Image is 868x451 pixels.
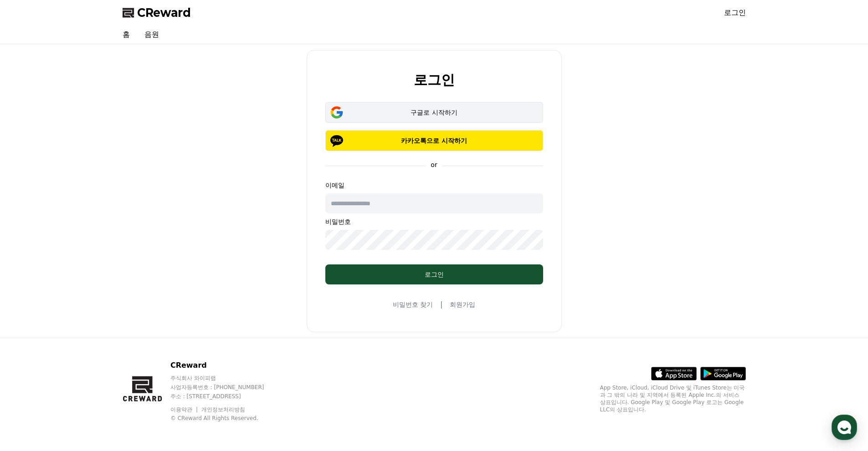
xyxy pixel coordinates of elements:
[339,108,530,117] div: 구글로 시작하기
[339,136,530,145] p: 카카오톡으로 시작하기
[141,302,152,309] span: 설정
[170,415,282,422] p: © CReward All Rights Reserved.
[170,393,282,400] p: 주소 : [STREET_ADDRESS]
[3,289,60,311] a: 홈
[60,289,118,311] a: 대화
[325,264,543,284] button: 로그인
[123,5,191,20] a: CReward
[325,102,543,123] button: 구글로 시작하기
[29,302,34,309] span: 홈
[137,5,191,20] span: CReward
[325,181,543,190] p: 이메일
[137,25,166,44] a: 음원
[170,384,282,391] p: 사업자등록번호 : [PHONE_NUMBER]
[414,72,455,87] h2: 로그인
[393,300,433,309] a: 비밀번호 찾기
[170,375,282,382] p: 주식회사 와이피랩
[440,299,442,310] span: |
[170,406,199,413] a: 이용약관
[170,360,282,371] p: CReward
[325,130,543,151] button: 카카오톡으로 시작하기
[450,300,475,309] a: 회원가입
[83,303,94,310] span: 대화
[724,7,746,18] a: 로그인
[325,217,543,226] p: 비밀번호
[115,25,137,44] a: 홈
[425,160,442,169] p: or
[118,289,175,311] a: 설정
[344,270,525,279] div: 로그인
[201,406,245,413] a: 개인정보처리방침
[600,384,746,413] p: App Store, iCloud, iCloud Drive 및 iTunes Store는 미국과 그 밖의 나라 및 지역에서 등록된 Apple Inc.의 서비스 상표입니다. Goo...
